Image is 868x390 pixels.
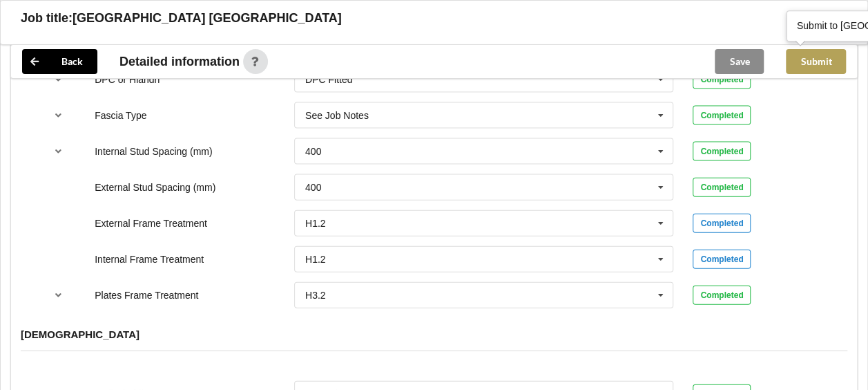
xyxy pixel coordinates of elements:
div: Completed [693,214,751,233]
div: Completed [693,250,751,269]
div: 400 [305,183,321,192]
h4: [DEMOGRAPHIC_DATA] [21,328,847,341]
label: External Stud Spacing (mm) [95,182,215,193]
button: reference-toggle [45,139,72,164]
button: reference-toggle [45,283,72,308]
div: 400 [305,147,321,156]
label: Internal Stud Spacing (mm) [95,146,212,157]
div: H1.2 [305,219,326,228]
div: Completed [693,70,751,89]
button: reference-toggle [45,103,72,128]
div: Completed [693,286,751,305]
label: DPC or Hiandri [95,74,160,85]
label: Internal Frame Treatment [95,254,204,265]
h3: Job title: [21,10,73,26]
h3: [GEOGRAPHIC_DATA] [GEOGRAPHIC_DATA] [73,10,342,26]
div: Completed [693,106,751,125]
div: H3.2 [305,290,326,300]
div: H1.2 [305,254,326,264]
button: Back [22,49,97,74]
button: reference-toggle [45,67,72,92]
label: External Frame Treatment [95,218,207,229]
span: Detailed information [119,55,240,68]
button: Submit [786,49,846,74]
div: Completed [693,142,751,161]
div: See Job Notes [305,111,369,120]
label: Fascia Type [95,110,146,121]
div: DPC Fitted [305,75,352,84]
div: Completed [693,178,751,197]
label: Plates Frame Treatment [95,290,198,301]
